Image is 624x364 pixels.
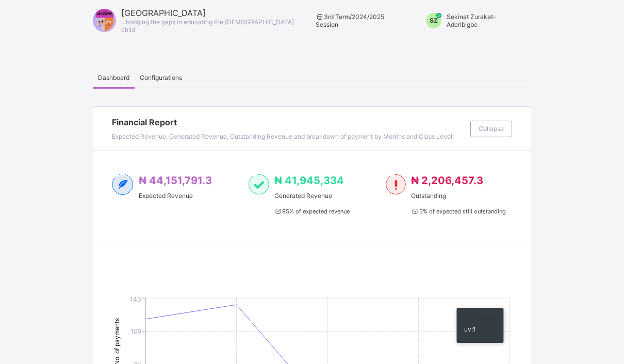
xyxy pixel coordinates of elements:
tspan: 105 [130,327,141,335]
span: Expected Revenue, Generated Revenue, Outstanding Revenue and breakdown of payment by Months and C... [112,133,452,140]
span: Dashboard [98,74,129,81]
span: Sekinat Zurakat-Aderibigbe [447,13,496,28]
span: Collapse [479,125,504,133]
span: Expected Revenue [139,192,212,200]
span: SZ [430,16,438,24]
span: Configurations [140,74,182,81]
img: expected-2.4343d3e9d0c965b919479240f3db56ac.svg [112,174,134,195]
span: 95 % of expected revenue [274,208,350,215]
span: Generated Revenue [274,192,350,200]
img: outstanding-1.146d663e52f09953f639664a84e30106.svg [386,174,406,195]
span: 5 % of expected still outstanding [411,208,505,215]
img: paid-1.3eb1404cbcb1d3b736510a26bbfa3ccb.svg [249,174,269,195]
span: [GEOGRAPHIC_DATA] [121,8,308,18]
span: session/term information [316,13,385,28]
span: ...bridging the gaps in educating the [DEMOGRAPHIC_DATA] child [121,18,294,34]
tspan: 140 [130,295,141,303]
span: Financial Report [112,117,465,127]
span: ₦ 2,206,457.3 [411,174,483,187]
span: ₦ 41,945,334 [274,174,344,187]
span: ₦ 44,151,791.3 [139,174,212,187]
span: Outstanding [411,192,505,200]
